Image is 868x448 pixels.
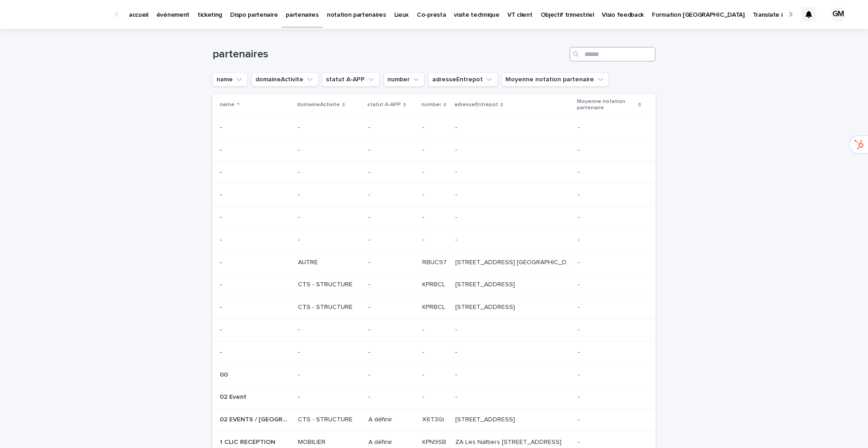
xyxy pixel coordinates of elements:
[383,72,425,87] button: number
[454,100,498,110] p: adresseEntrepot
[455,212,459,221] p: -
[220,392,248,401] p: 02 Event
[455,414,517,424] p: 90 RUE DE LA COURPILLERE 69800 SAINT PRIEST
[578,257,581,266] p: -
[212,116,656,139] tr: -- ---- -- --
[298,146,361,154] p: -
[220,369,230,379] p: 00
[455,234,459,244] p: -
[220,279,224,289] p: -
[422,302,447,311] p: KPRBCL
[422,122,426,131] p: -
[578,234,581,244] p: -
[251,72,318,87] button: domaineActivite
[298,191,361,199] p: -
[578,302,581,311] p: -
[831,7,845,22] div: GM
[428,72,498,87] button: adresseEntrepot
[578,437,581,446] p: -
[455,189,459,199] p: -
[578,189,581,199] p: -
[298,393,361,401] p: -
[298,439,361,446] p: MOBILIER
[212,386,656,409] tr: 02 Event02 Event ---- -- --
[298,416,361,424] p: CTS - STRUCTURE
[455,392,459,401] p: -
[298,259,361,266] p: AUTRE
[368,303,415,311] p: -
[220,324,224,334] p: -
[212,229,656,251] tr: -- ---- -- --
[368,214,415,221] p: -
[455,257,572,266] p: [STREET_ADDRESS] [GEOGRAPHIC_DATA]
[298,214,361,221] p: -
[18,5,106,23] img: Ls34BcGeRexTGTNfXpUC
[368,191,415,199] p: -
[578,369,581,379] p: -
[422,324,426,334] p: -
[422,437,448,446] p: KPN9SB
[368,439,415,446] p: A définir
[212,296,656,319] tr: -- CTS - STRUCTURE-KPRBCLKPRBCL [STREET_ADDRESS][STREET_ADDRESS] --
[220,437,277,446] p: 1 CLIC RECEPTION
[212,48,566,61] h1: partenaires
[368,371,415,379] p: -
[455,302,517,311] p: [STREET_ADDRESS]
[368,236,415,244] p: -
[455,167,459,176] p: -
[578,167,581,176] p: -
[220,167,224,176] p: -
[422,145,426,154] p: -
[298,371,361,379] p: -
[220,257,224,266] p: -
[368,326,415,334] p: -
[368,281,415,289] p: -
[455,279,517,289] p: [STREET_ADDRESS]
[577,97,636,113] p: Moyenne notation partenaire
[578,414,581,424] p: -
[212,72,248,87] button: name
[421,100,441,110] p: number
[455,347,459,356] p: -
[220,189,224,199] p: -
[368,349,415,356] p: -
[212,364,656,386] tr: 0000 ---- -- --
[455,324,459,334] p: -
[212,139,656,161] tr: -- ---- -- --
[422,414,446,424] p: X6T3GI
[422,234,426,244] p: -
[220,212,224,221] p: -
[298,281,361,289] p: CTS - STRUCTURE
[422,212,426,221] p: -
[578,392,581,401] p: -
[501,72,609,87] button: Moyenne notation partenaire
[368,393,415,401] p: -
[368,146,415,154] p: -
[212,409,656,431] tr: 02 EVENTS / [GEOGRAPHIC_DATA] DECO02 EVENTS / [GEOGRAPHIC_DATA] DECO CTS - STRUCTUREA définirX6T3...
[298,168,361,176] p: -
[578,279,581,289] p: -
[298,124,361,131] p: -
[422,279,447,289] p: KPRBCL
[368,124,415,131] p: -
[212,341,656,364] tr: -- ---- -- --
[298,349,361,356] p: -
[220,347,224,356] p: -
[455,145,459,154] p: -
[298,303,361,311] p: CTS - STRUCTURE
[578,347,581,356] p: -
[422,347,426,356] p: -
[220,234,224,244] p: -
[422,369,426,379] p: -
[220,145,224,154] p: -
[570,47,656,61] input: Search
[298,236,361,244] p: -
[422,257,448,266] p: RBUC97
[578,212,581,221] p: -
[368,100,401,110] p: statut A-APP
[455,122,459,131] p: -
[220,414,292,424] p: 02 EVENTS / LYON DECO
[422,392,426,401] p: -
[422,189,426,199] p: -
